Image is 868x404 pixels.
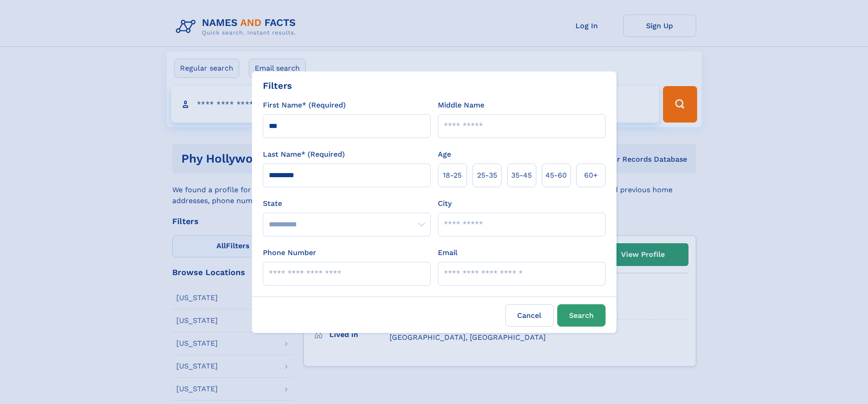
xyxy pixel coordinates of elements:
[263,100,346,111] label: First Name* (Required)
[438,198,452,209] label: City
[477,170,497,181] span: 25‑35
[263,149,345,160] label: Last Name* (Required)
[557,304,606,327] button: Search
[438,247,457,258] label: Email
[505,304,554,327] label: Cancel
[438,100,484,111] label: Middle Name
[584,170,598,181] span: 60+
[263,79,292,92] div: Filters
[263,247,316,258] label: Phone Number
[511,170,532,181] span: 35‑45
[545,170,567,181] span: 45‑60
[263,198,431,209] label: State
[443,170,462,181] span: 18‑25
[438,149,451,160] label: Age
